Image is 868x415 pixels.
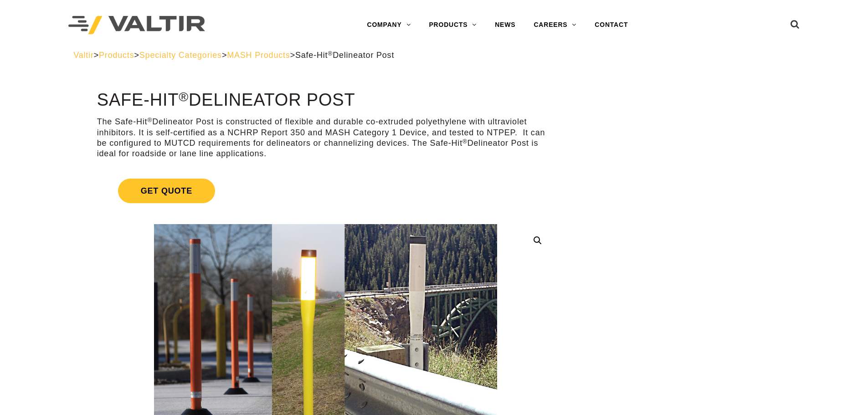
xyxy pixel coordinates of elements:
[97,168,554,214] a: Get Quote
[420,16,486,34] a: PRODUCTS
[147,117,152,123] sup: ®
[73,50,795,61] div: > > > >
[586,16,637,34] a: CONTACT
[486,16,524,34] a: NEWS
[295,51,394,60] span: Safe-Hit Delineator Post
[97,117,554,159] p: The Safe-Hit Delineator Post is constructed of flexible and durable co-extruded polyethylene with...
[118,179,215,203] span: Get Quote
[68,16,205,35] img: Valtir
[139,51,222,60] a: Specialty Categories
[73,51,93,60] a: Valtir
[227,51,290,60] a: MASH Products
[358,16,420,34] a: COMPANY
[462,138,467,145] sup: ®
[524,16,586,34] a: CAREERS
[99,51,134,60] a: Products
[328,50,333,57] sup: ®
[179,89,189,104] sup: ®
[97,91,554,110] h1: Safe-Hit Delineator Post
